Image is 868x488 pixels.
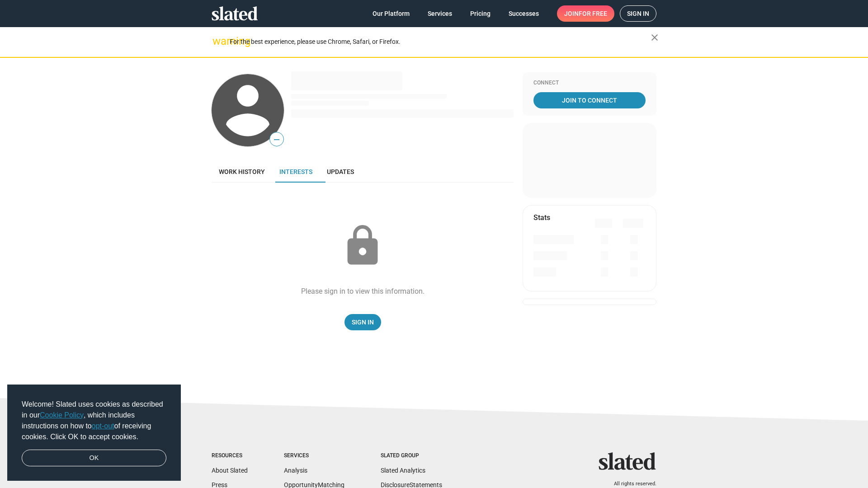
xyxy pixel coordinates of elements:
mat-card-title: Stats [533,213,550,222]
a: Analysis [284,467,307,474]
a: Updates [320,161,361,183]
span: Join [564,5,607,22]
div: Resources [212,452,248,460]
a: Sign In [344,314,381,330]
a: About Slated [212,467,248,474]
div: cookieconsent [7,385,181,481]
span: Services [428,5,452,22]
a: Interests [272,161,320,183]
span: Updates [327,168,354,175]
span: Welcome! Slated uses cookies as described in our , which includes instructions on how to of recei... [22,399,166,442]
span: Our Platform [373,5,410,22]
span: Join To Connect [535,92,644,108]
div: Slated Group [381,452,442,460]
span: Sign In [352,314,374,330]
a: Sign in [620,5,656,22]
a: Pricing [463,5,498,22]
a: Joinfor free [557,5,614,22]
mat-icon: close [649,32,660,43]
div: Services [284,452,344,460]
span: Successes [509,5,539,22]
a: Work history [212,161,272,183]
a: opt-out [92,422,114,430]
a: dismiss cookie message [22,450,166,467]
mat-icon: warning [212,36,223,47]
a: Join To Connect [533,92,646,108]
a: Slated Analytics [381,467,425,474]
span: for free [579,5,607,22]
div: Please sign in to view this information. [301,286,425,296]
a: Successes [501,5,546,22]
a: Our Platform [365,5,417,22]
div: For the best experience, please use Chrome, Safari, or Firefox. [230,36,651,48]
mat-icon: lock [340,223,385,268]
span: — [270,134,283,145]
a: Services [420,5,459,22]
span: Interests [279,168,312,175]
a: Cookie Policy [40,411,84,419]
span: Work history [219,168,265,175]
div: Connect [533,80,646,87]
span: Pricing [470,5,491,22]
span: Sign in [627,6,649,21]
